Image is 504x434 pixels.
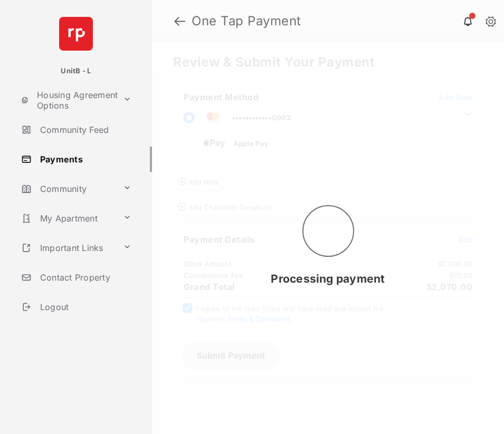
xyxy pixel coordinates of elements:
[192,15,487,27] strong: One Tap Payment
[271,272,385,285] span: Processing payment
[17,265,152,290] a: Contact Property
[59,17,93,51] img: svg+xml;base64,PHN2ZyB4bWxucz0iaHR0cDovL3d3dy53My5vcmcvMjAwMC9zdmciIHdpZHRoPSI2NCIgaGVpZ2h0PSI2NC...
[17,147,152,172] a: Payments
[61,66,91,76] p: UnitB - L
[17,176,119,201] a: Community
[17,294,152,320] a: Logout
[17,117,152,142] a: Community Feed
[17,235,119,261] a: Important Links
[17,206,119,231] a: My Apartment
[17,88,119,113] a: Housing Agreement Options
